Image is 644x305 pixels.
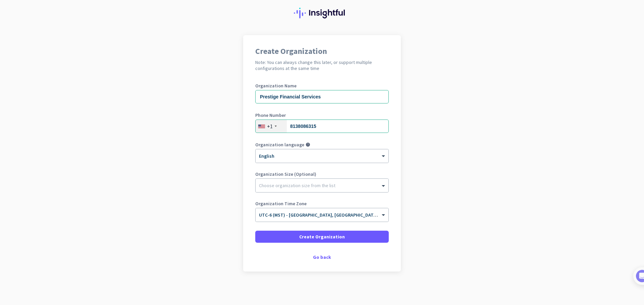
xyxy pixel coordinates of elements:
[255,142,304,147] label: Organization language
[306,142,310,147] i: help
[255,255,389,259] div: Go back
[255,113,389,118] label: Phone Number
[299,233,345,240] span: Create Organization
[255,90,389,103] input: What is the name of your organization?
[294,8,350,18] img: Insightful
[255,231,389,243] button: Create Organization
[255,59,389,71] h2: Note: You can always change this later, or support multiple configurations at the same time
[255,201,389,206] label: Organization Time Zone
[255,47,389,55] h1: Create Organization
[267,123,273,130] div: +1
[255,83,389,88] label: Organization Name
[255,172,389,176] label: Organization Size (Optional)
[255,120,389,133] input: 201-555-0123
